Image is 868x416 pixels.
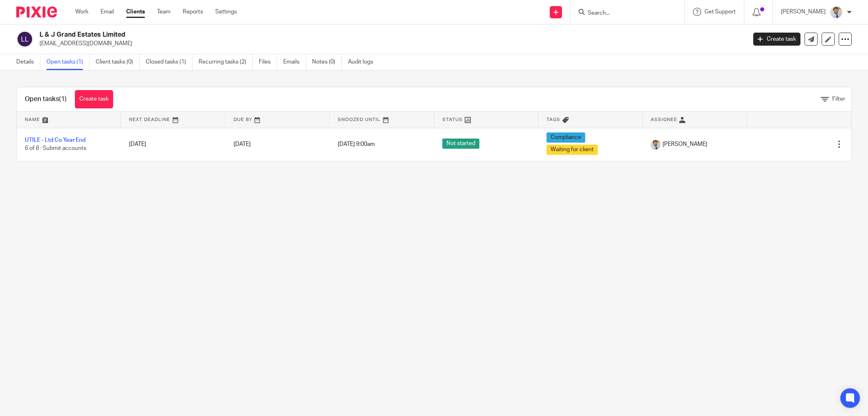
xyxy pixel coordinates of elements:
[587,10,660,17] input: Search
[157,8,171,16] a: Team
[662,140,707,148] span: [PERSON_NAME]
[183,8,203,16] a: Reports
[830,6,843,19] img: 1693835698283.jfif
[442,117,463,122] span: Status
[39,31,601,39] h2: L & J Grand Estates Limited
[283,54,306,70] a: Emails
[442,139,479,149] span: Not started
[146,54,192,70] a: Closed tasks (1)
[704,9,736,15] span: Get Support
[338,141,375,147] span: [DATE] 9:00am
[215,8,237,16] a: Settings
[59,96,67,102] span: (1)
[781,8,826,16] p: [PERSON_NAME]
[234,141,251,147] span: [DATE]
[121,128,225,161] td: [DATE]
[101,8,114,16] a: Email
[39,40,741,48] p: [EMAIL_ADDRESS][DOMAIN_NAME]
[16,7,57,18] img: Pixie
[259,54,277,70] a: Files
[96,54,140,70] a: Client tasks (0)
[651,140,660,150] img: 1693835698283.jfif
[753,33,800,46] a: Create task
[547,145,598,155] span: Waiting for client
[16,31,33,48] img: svg%3E
[16,54,40,70] a: Details
[547,132,585,143] span: Compliance
[547,117,560,122] span: Tags
[25,95,67,103] h1: Open tasks
[338,117,380,122] span: Snoozed Until
[199,54,253,70] a: Recurring tasks (2)
[126,8,145,16] a: Clients
[25,137,85,143] a: UTILE - Ltd Co Year End
[348,54,379,70] a: Audit logs
[75,8,88,16] a: Work
[832,96,845,102] span: Filter
[75,90,113,108] a: Create task
[312,54,342,70] a: Notes (0)
[25,146,86,152] span: 6 of 8 · Submit accounts
[46,54,90,70] a: Open tasks (1)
